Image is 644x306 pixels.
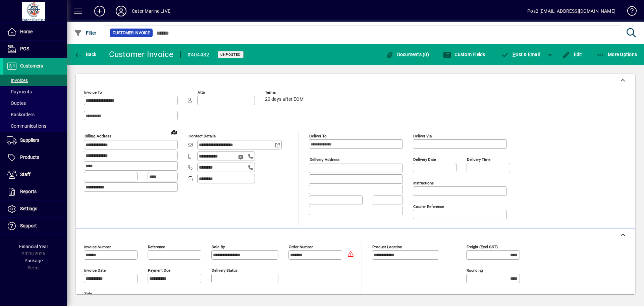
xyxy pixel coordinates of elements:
button: Profile [110,5,132,17]
span: Payments [7,89,32,94]
div: #404482 [187,49,210,60]
button: Documents (0) [384,48,431,60]
button: Filter [72,27,98,39]
mat-label: Instructions [413,181,434,185]
mat-label: Invoice date [84,268,106,273]
span: Back [74,52,97,57]
div: Customer Invoice [109,49,174,60]
span: ost & Email [501,52,540,57]
a: Staff [3,166,67,183]
button: Edit [560,48,584,60]
span: P [513,52,516,57]
a: Backorders [3,109,67,120]
span: Edit [562,52,582,57]
span: Reports [20,189,37,194]
span: Support [20,223,37,228]
a: Communications [3,120,67,132]
span: Terms [265,90,305,95]
a: Home [3,24,67,40]
mat-label: Invoice To [84,90,102,95]
span: Staff [20,172,31,177]
span: Customer Invoice [113,30,150,36]
mat-label: Invoice number [84,245,111,249]
span: Unposted [220,52,241,57]
button: More Options [595,48,639,60]
a: Knowledge Base [622,1,636,23]
a: Support [3,218,67,234]
mat-label: Sold by [212,245,225,249]
span: Documents (0) [385,52,429,57]
span: More Options [596,52,637,57]
a: Settings [3,201,67,217]
mat-label: Rounding [467,268,483,273]
span: Package [24,258,43,263]
button: Post & Email [498,48,543,60]
a: Products [3,149,67,166]
span: Suppliers [20,137,39,143]
a: Reports [3,183,67,200]
span: Filter [74,30,97,36]
mat-label: Reference [148,245,165,249]
mat-label: Deliver To [309,134,327,138]
span: Invoices [7,78,28,83]
mat-label: Delivery time [467,157,490,162]
span: Products [20,155,39,160]
mat-label: Delivery date [413,157,436,162]
button: Back [72,48,98,60]
button: Custom Fields [441,48,487,60]
mat-label: Payment due [148,268,170,273]
a: Quotes [3,97,67,109]
span: Settings [20,206,37,211]
span: Custom Fields [443,52,485,57]
button: Send SMS [233,149,250,165]
a: Invoices [3,75,67,86]
div: Cater Marine LIVE [132,6,170,16]
mat-label: Order number [289,245,313,249]
mat-label: Freight (excl GST) [467,245,498,249]
a: POS [3,41,67,57]
span: Financial Year [19,244,48,249]
span: 20 days after EOM [265,97,304,102]
button: Add [89,5,110,17]
span: POS [20,46,29,51]
mat-label: Attn [198,90,205,95]
span: Communications [7,123,46,129]
a: View on map [169,127,179,137]
div: Pos2 [EMAIL_ADDRESS][DOMAIN_NAME] [527,6,615,16]
mat-label: Product location [372,245,402,249]
span: Quotes [7,100,26,106]
mat-label: Deliver via [413,134,432,138]
mat-label: Delivery status [212,268,237,273]
mat-label: Title [84,292,92,296]
a: Payments [3,86,67,97]
span: Home [20,29,33,34]
app-page-header-button: Back [67,48,104,60]
span: Customers [20,63,43,69]
mat-label: Courier Reference [413,204,444,209]
a: Suppliers [3,132,67,149]
span: Backorders [7,112,35,117]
